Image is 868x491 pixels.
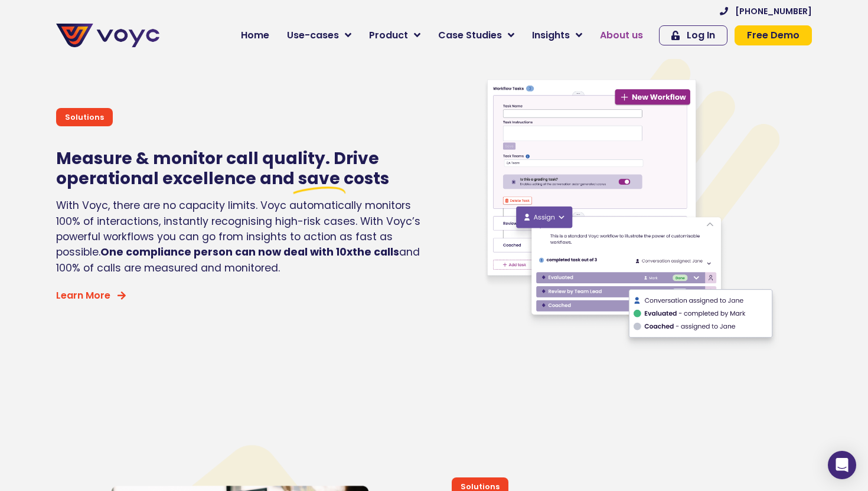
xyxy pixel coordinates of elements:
[241,28,269,42] span: Home
[56,108,113,126] div: Solutions
[56,147,379,190] span: Measure & monitor call quality. Drive operational excellence and
[100,245,353,259] b: One compliance person can now deal with 10x
[747,31,800,40] span: Free Demo
[56,198,428,276] p: With Voyc, there are no capacity limits. Voyc automatically monitors 100% of interactions, instan...
[56,245,420,274] span: and 100% of calls are measured and monitored.
[687,31,715,40] span: Log In
[735,7,812,15] span: [PHONE_NUMBER]
[523,24,591,47] a: Insights
[659,25,727,45] a: Log In
[532,28,570,42] span: Insights
[353,245,399,259] b: the calls
[735,25,812,45] a: Free Demo
[298,169,340,189] span: save
[828,451,856,479] div: Open Intercom Messenger
[591,24,652,47] a: About us
[232,24,278,47] a: Home
[720,7,812,15] a: [PHONE_NUMBER]
[156,47,186,61] span: Phone
[484,58,779,353] img: Operational excellence screenshots
[360,24,429,47] a: Product
[438,28,502,42] span: Case Studies
[156,96,197,109] span: Job title
[369,28,408,42] span: Product
[56,24,159,47] img: voyc-full-logo
[429,24,523,47] a: Case Studies
[243,245,299,257] a: Privacy Policy
[344,167,389,190] span: costs
[56,291,126,300] a: Learn More
[287,28,339,42] span: Use-cases
[278,24,360,47] a: Use-cases
[600,28,643,42] span: About us
[56,291,110,300] span: Learn More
